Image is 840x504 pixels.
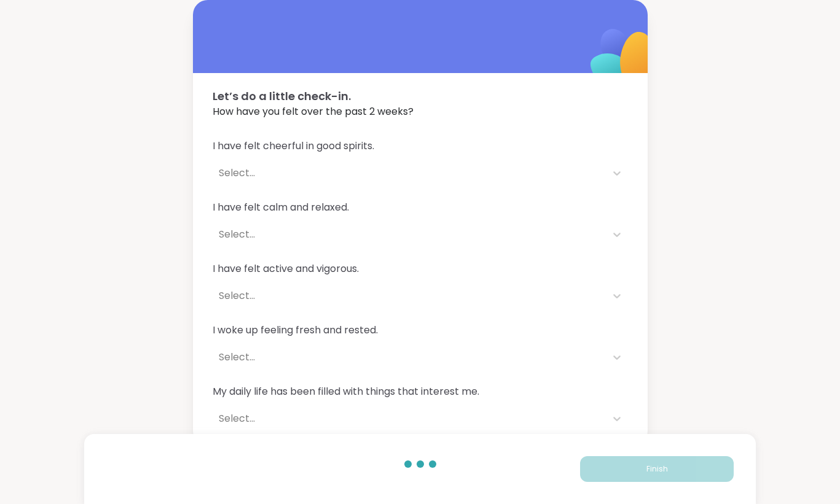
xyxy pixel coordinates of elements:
span: I have felt cheerful in good spirits. [213,139,628,153]
span: My daily life has been filled with things that interest me. [213,384,628,399]
div: Select... [219,227,600,242]
span: Finish [646,463,668,475]
span: I have felt active and vigorous. [213,262,628,276]
span: Let’s do a little check-in. [213,88,628,104]
div: Select... [219,350,600,365]
span: I have felt calm and relaxed. [213,200,628,215]
button: Finish [580,456,734,482]
span: I woke up feeling fresh and rested. [213,323,628,338]
div: Select... [219,166,600,180]
div: Select... [219,289,600,303]
span: How have you felt over the past 2 weeks? [213,104,628,119]
div: Select... [219,411,600,426]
